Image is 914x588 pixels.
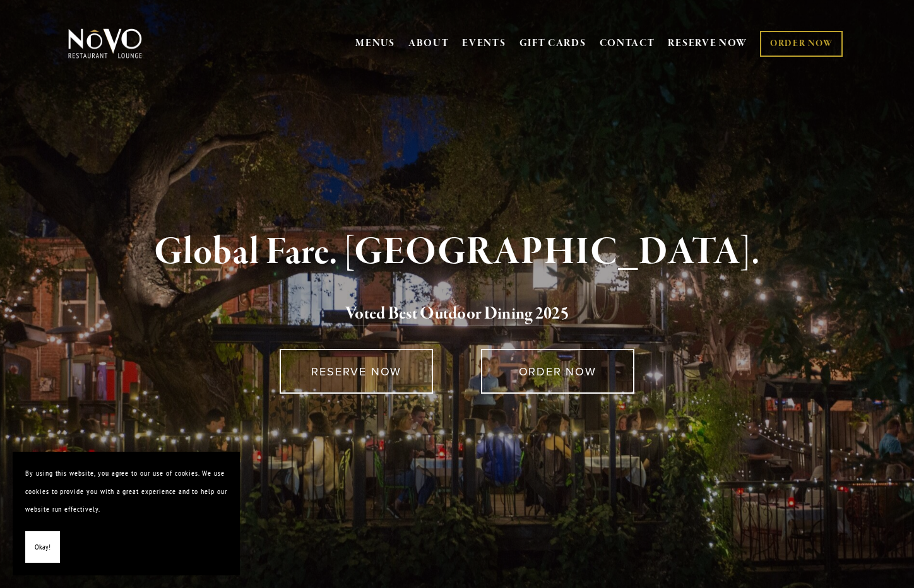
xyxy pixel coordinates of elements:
[280,349,433,394] a: RESERVE NOW
[355,37,395,50] a: MENUS
[600,32,655,56] a: CONTACT
[25,464,227,519] p: By using this website, you agree to our use of cookies. We use cookies to provide you with a grea...
[668,32,747,56] a: RESERVE NOW
[345,303,561,327] a: Voted Best Outdoor Dining 202
[66,28,145,59] img: Novo Restaurant &amp; Lounge
[481,349,634,394] a: ORDER NOW
[408,37,449,50] a: ABOUT
[25,531,60,563] button: Okay!
[35,538,50,556] span: Okay!
[462,37,506,50] a: EVENTS
[89,301,825,327] h2: 5
[13,452,240,575] section: Cookie banner
[760,31,843,57] a: ORDER NOW
[154,228,759,276] strong: Global Fare. [GEOGRAPHIC_DATA].
[519,32,586,56] a: GIFT CARDS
